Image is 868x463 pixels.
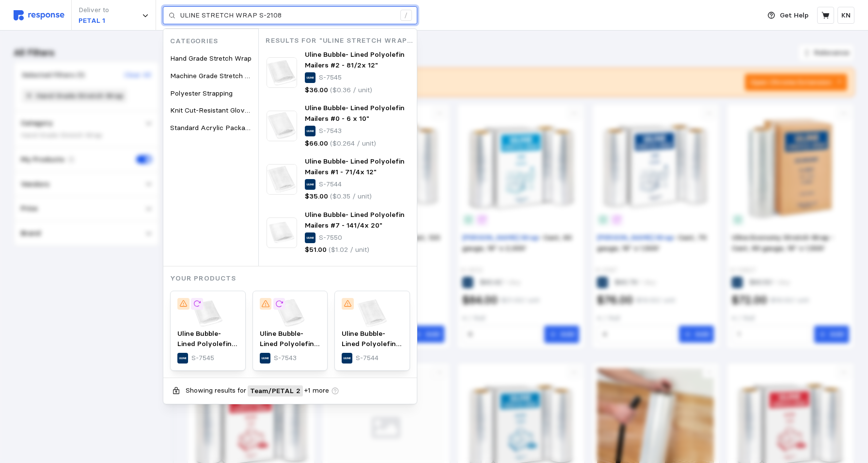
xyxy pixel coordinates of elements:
[305,210,405,230] span: Uline Bubble- Lined Polyolefin Mailers #7 - 141/4x 20"
[177,329,237,369] span: Uline Bubble- Lined Polyolefin Mailers #2 - 81/2x 12"
[342,298,403,329] img: S-7544
[330,191,372,202] p: ($0.35 / unit)
[79,16,109,26] p: PETAL 1
[170,54,252,63] span: Hand Grade Stretch Wrap
[400,10,412,21] div: /
[170,106,252,115] span: Knit Cut-Resistant Gloves
[305,103,405,123] span: Uline Bubble- Lined Polyolefin Mailers #0 - 6 x 10"
[319,179,342,190] p: S-7544
[170,123,279,132] span: Standard Acrylic Packaging Tapes
[267,164,297,195] img: S-7544
[319,232,342,243] p: S-7550
[841,10,851,21] p: KN
[342,329,401,369] span: Uline Bubble- Lined Polyolefin Mailers #1 - 71/4x 12"
[180,7,395,24] input: Search for a product name or SKU
[267,217,297,248] img: S-7550
[250,386,301,396] span: Team / PETAL 2
[356,353,379,364] p: S-7544
[14,10,64,20] img: svg%3e
[305,50,405,69] span: Uline Bubble- Lined Polyolefin Mailers #2 - 81/2x 12"
[177,298,238,329] img: S-7545
[762,6,814,25] button: Get Help
[305,157,405,176] span: Uline Bubble- Lined Polyolefin Mailers #1 - 71/4x 12"
[260,329,319,369] span: Uline Bubble- Lined Polyolefin Mailers #0 - 6 x 10"
[305,85,328,96] p: $36.00
[274,353,297,364] p: S-7543
[170,89,233,98] span: Polyester Strapping
[260,298,321,329] img: S-7543
[305,245,327,255] p: $51.00
[266,35,417,46] p: Results for "ULINE STRETCH WRAP S-2108"
[330,85,372,96] p: ($0.36 / unit)
[319,126,342,136] p: S-7543
[79,5,109,16] p: Deliver to
[304,385,329,396] span: + 1 more
[837,7,854,24] button: KN
[191,353,214,364] p: S-7545
[330,138,376,149] p: ($0.264 / unit)
[319,72,342,83] p: S-7545
[780,10,808,21] p: Get Help
[267,111,297,141] img: S-7543
[170,36,258,47] p: Categories
[170,71,262,80] span: Machine Grade Stretch Wrap
[170,273,417,284] p: Your Products
[329,245,369,255] p: ($1.02 / unit)
[305,138,328,149] p: $66.00
[305,191,328,202] p: $35.00
[186,385,246,396] p: Showing results for
[267,57,297,88] img: S-7545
